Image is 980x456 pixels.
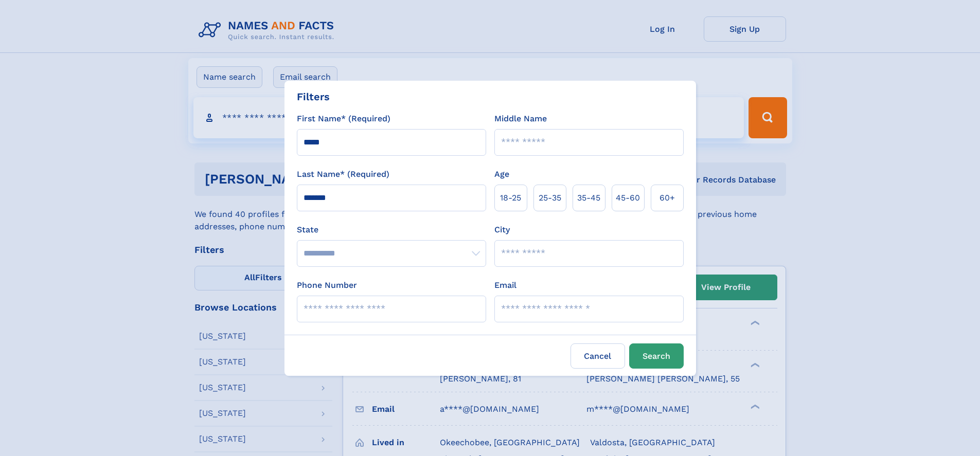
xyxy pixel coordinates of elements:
[297,224,486,236] label: State
[571,343,625,369] label: Cancel
[494,113,547,125] label: Middle Name
[297,168,389,180] label: Last Name* (Required)
[297,89,330,104] div: Filters
[539,192,561,204] span: 25‑35
[494,279,516,291] label: Email
[297,279,357,291] label: Phone Number
[629,343,684,369] button: Search
[297,113,390,125] label: First Name* (Required)
[500,192,521,204] span: 18‑25
[616,192,640,204] span: 45‑60
[660,192,675,204] span: 60+
[577,192,600,204] span: 35‑45
[494,168,509,180] label: Age
[494,224,510,236] label: City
